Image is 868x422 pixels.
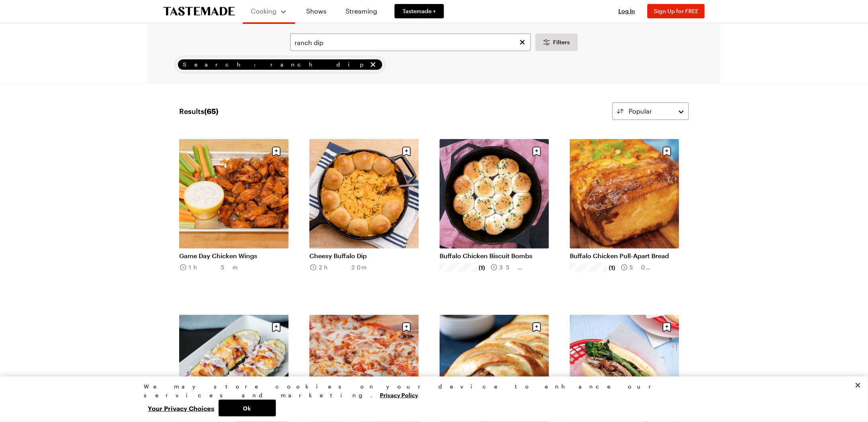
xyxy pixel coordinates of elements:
[647,4,705,18] button: Sign Up for FREE
[144,382,717,416] div: Privacy
[529,144,544,159] button: Save recipe
[144,382,717,400] div: We may store cookies on your device to enhance our services and marketing.
[570,252,679,260] a: Buffalo Chicken Pull-Apart Bread
[529,320,544,335] button: Save recipe
[144,400,219,416] button: Your Privacy Choices
[369,60,377,69] button: remove Search: ranch dip
[163,7,235,16] a: To Tastemade Home Page
[849,377,867,394] button: Close
[395,4,444,18] a: Tastemade +
[309,252,419,260] a: Cheesy Buffalo Dip
[518,38,527,47] button: Clear search
[183,60,367,69] span: Search: ranch dip
[219,400,276,416] button: Ok
[380,391,418,398] a: More information about your privacy, opens in a new tab
[536,33,578,51] button: Desktop filters
[612,102,689,120] button: Popular
[269,144,284,159] button: Save recipe
[611,7,643,15] button: Log In
[618,8,635,14] span: Log In
[251,7,277,15] span: Cooking
[251,3,287,19] button: Cooking
[440,252,549,260] a: Buffalo Chicken Biscuit Bombs
[403,7,436,15] span: Tastemade +
[654,8,698,14] span: Sign Up for FREE
[269,320,284,335] button: Save recipe
[629,106,652,116] span: Popular
[179,106,218,117] span: Results
[659,320,674,335] button: Save recipe
[553,38,570,46] span: Filters
[399,320,414,335] button: Save recipe
[204,107,218,116] span: ( 65 )
[399,144,414,159] button: Save recipe
[659,144,674,159] button: Save recipe
[179,252,289,260] a: Game Day Chicken Wings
